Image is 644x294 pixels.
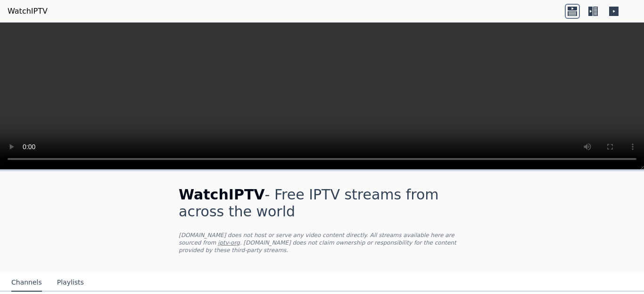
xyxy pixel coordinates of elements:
span: WatchIPTV [179,186,265,203]
button: Channels [11,274,42,292]
h1: - Free IPTV streams from across the world [179,186,465,220]
a: iptv-org [218,239,240,246]
button: Playlists [57,274,84,292]
a: WatchIPTV [8,6,48,17]
p: [DOMAIN_NAME] does not host or serve any video content directly. All streams available here are s... [179,231,465,254]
